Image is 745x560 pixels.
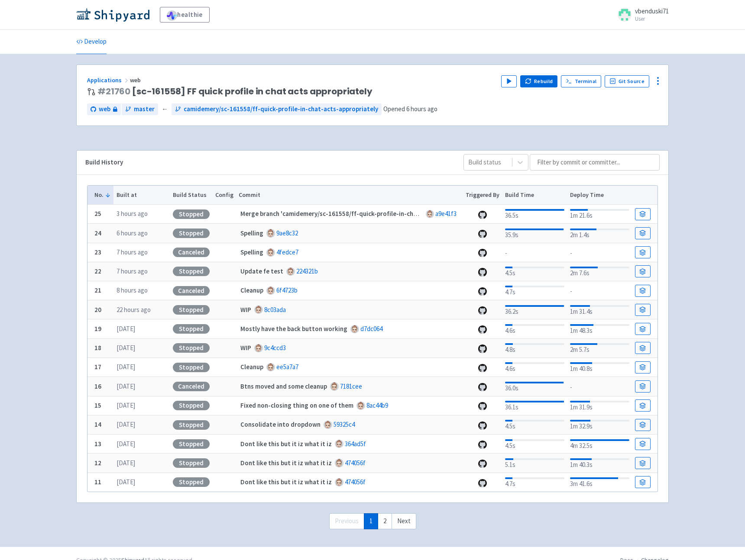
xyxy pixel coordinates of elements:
div: 4.8s [505,341,564,355]
a: 7181cee [340,382,362,390]
a: master [122,103,158,115]
b: 17 [94,363,101,371]
div: 2m 5.7s [570,341,629,355]
div: Build History [85,158,450,167]
a: Build Details [635,476,651,488]
th: Triggered By [463,186,502,205]
div: Stopped [173,401,210,410]
a: 474056f [345,459,366,467]
b: 16 [94,382,101,390]
time: 8 hours ago [117,286,148,294]
a: 224321b [296,267,318,275]
span: web [130,76,142,84]
time: [DATE] [117,478,135,486]
a: camidemery/sc-161558/ff-quick-profile-in-chat-acts-appropriately [172,103,382,115]
strong: Cleanup [240,286,263,294]
div: 5.1s [505,457,564,470]
div: Canceled [173,382,210,391]
strong: Dont like this but it iz what it iz [240,440,332,448]
a: Applications [87,76,130,84]
div: 1m 31.9s [570,399,629,412]
th: Build Status [170,186,212,205]
a: Build Details [635,323,651,335]
strong: Consolidate into dropdown [240,420,321,428]
div: 4.6s [505,322,564,336]
time: 7 hours ago [117,248,148,256]
a: 8ac44b9 [366,401,388,409]
time: [DATE] [117,401,135,409]
a: Terminal [561,75,601,87]
a: Build Details [635,342,651,354]
a: 364ad5f [345,440,366,448]
th: Built at [113,186,170,205]
strong: Dont like this but it iz what it iz [240,459,332,467]
b: 11 [94,478,101,486]
span: camidemery/sc-161558/ff-quick-profile-in-chat-acts-appropriately [184,104,378,114]
a: Build Details [635,285,651,297]
div: 2m 1.4s [570,227,629,240]
strong: Spelling [240,229,263,237]
div: 1m 31.4s [570,303,629,317]
small: User [635,16,669,22]
b: 23 [94,248,101,256]
a: 8c03ada [264,306,286,314]
a: vbenduski71 User [612,8,669,22]
a: Build Details [635,208,651,220]
time: 22 hours ago [117,306,151,314]
a: Build Details [635,304,651,316]
b: 15 [94,401,101,409]
time: [DATE] [117,420,135,428]
img: Shipyard logo [76,8,149,22]
b: 20 [94,306,101,314]
div: Stopped [173,267,210,276]
span: Opened [383,105,437,113]
div: Stopped [173,363,210,372]
strong: WIP [240,344,251,352]
a: Build Details [635,419,651,431]
div: - [570,247,629,258]
input: Filter by commit or committer... [530,154,660,171]
b: 22 [94,267,101,275]
div: 4.5s [505,265,564,278]
a: 6f4723b [276,286,298,294]
button: Rebuild [520,75,557,87]
strong: Dont like this but it iz what it iz [240,478,332,486]
button: No. [94,190,111,200]
div: - [505,247,564,258]
div: 1m 40.3s [570,457,629,470]
div: 4.5s [505,418,564,431]
a: Develop [76,30,107,54]
a: ee5a7a7 [276,363,298,371]
a: Build Details [635,438,651,450]
strong: WIP [240,306,251,314]
a: a9e41f3 [435,209,457,218]
div: 1m 40.8s [570,360,629,374]
strong: Mostly have the back button working [240,325,347,333]
div: 1m 48.3s [570,322,629,336]
div: - [570,285,629,296]
time: 7 hours ago [117,267,148,275]
time: [DATE] [117,382,135,390]
div: Canceled [173,248,210,257]
a: 9ae8c32 [276,229,298,237]
time: [DATE] [117,363,135,371]
a: d7dc064 [360,325,382,333]
a: 2 [378,513,392,529]
span: web [99,104,110,114]
a: 1 [364,513,378,529]
time: [DATE] [117,440,135,448]
a: 9c4ccd3 [264,344,286,352]
th: Build Time [502,186,567,205]
div: 36.1s [505,399,564,412]
button: Play [501,75,517,87]
a: Build Details [635,246,651,258]
div: Canceled [173,286,210,296]
th: Commit [236,186,463,205]
a: Build Details [635,227,651,239]
time: [DATE] [117,344,135,352]
strong: Btns moved and some cleanup [240,382,327,390]
b: 21 [94,286,101,294]
a: Git Source [605,75,649,87]
b: 24 [94,229,101,237]
a: Build Details [635,265,651,277]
